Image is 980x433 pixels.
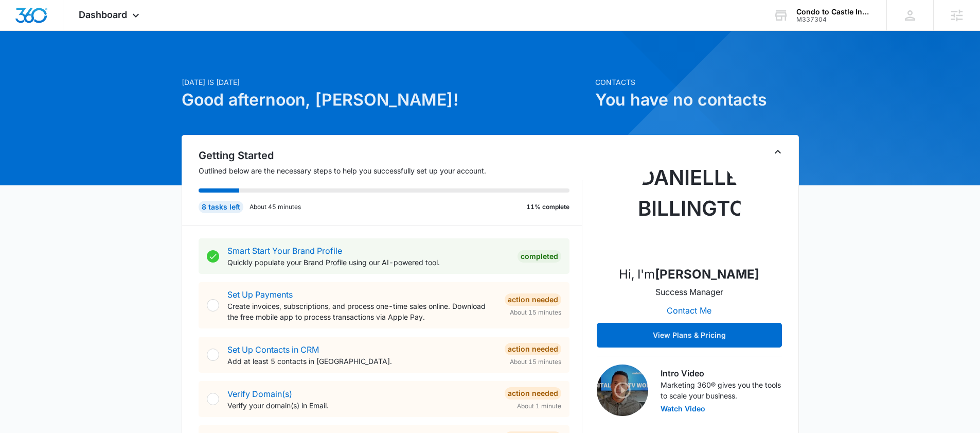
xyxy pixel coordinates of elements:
[655,286,723,298] p: Success Manager
[638,154,741,257] img: Danielle Billington
[182,88,589,112] h1: Good afternoon, [PERSON_NAME]!
[796,16,871,23] div: account id
[227,257,509,268] p: Quickly populate your Brand Profile using our AI-powered tool.
[227,344,319,355] a: Set Up Contacts in CRM
[505,343,561,355] div: Action Needed
[227,400,496,411] p: Verify your domain(s) in Email.
[526,202,569,212] p: 11% complete
[250,202,301,212] p: About 45 minutes
[619,265,759,284] p: Hi, I'm
[597,323,782,348] button: View Plans & Pricing
[227,389,292,399] a: Verify Domain(s)
[182,77,589,88] p: [DATE] is [DATE]
[199,165,582,176] p: Outlined below are the necessary steps to help you successfully set up your account.
[79,9,127,20] span: Dashboard
[595,88,799,112] h1: You have no contacts
[661,405,705,412] button: Watch Video
[796,8,871,16] div: account name
[505,387,561,400] div: Action Needed
[656,298,722,323] button: Contact Me
[517,402,561,411] span: About 1 minute
[655,267,759,282] strong: [PERSON_NAME]
[227,289,293,300] a: Set Up Payments
[661,367,782,379] h3: Intro Video
[227,246,342,256] a: Smart Start Your Brand Profile
[595,77,799,88] p: Contacts
[227,301,496,322] p: Create invoices, subscriptions, and process one-time sales online. Download the free mobile app t...
[772,146,784,158] button: Toggle Collapse
[661,379,782,401] p: Marketing 360® gives you the tools to scale your business.
[510,357,561,367] span: About 15 minutes
[518,250,561,263] div: Completed
[597,365,648,416] img: Intro Video
[199,201,243,213] div: 8 tasks left
[199,148,582,163] h2: Getting Started
[505,293,561,306] div: Action Needed
[227,356,496,367] p: Add at least 5 contacts in [GEOGRAPHIC_DATA].
[510,308,561,317] span: About 15 minutes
